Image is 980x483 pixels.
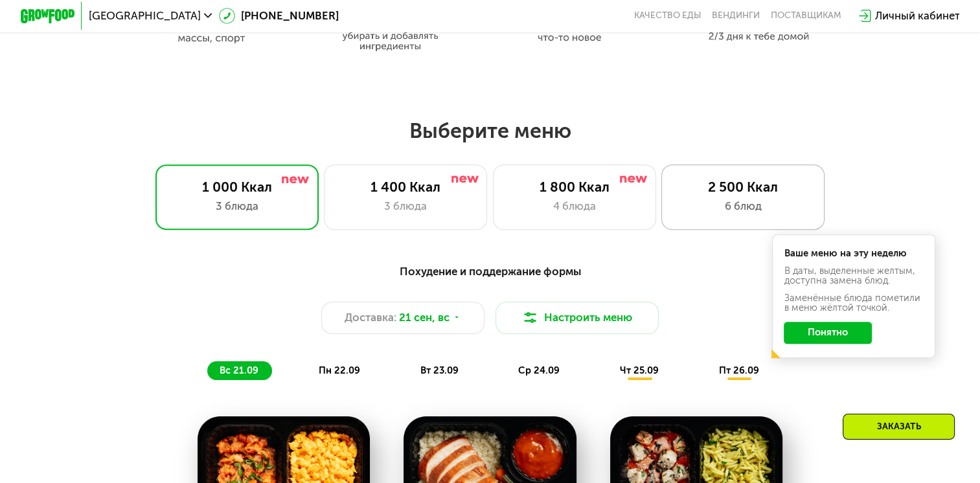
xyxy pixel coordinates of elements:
div: 3 блюда [170,198,304,214]
span: пт 26.09 [718,365,758,376]
div: 4 блюда [507,198,642,214]
div: Похудение и поддержание формы [87,263,893,280]
a: [PHONE_NUMBER] [219,8,339,24]
span: [GEOGRAPHIC_DATA] [89,10,201,21]
div: 2 500 Ккал [676,179,810,195]
span: ср 24.09 [518,365,560,376]
button: Настроить меню [496,302,659,334]
div: Ваше меню на эту неделю [784,249,922,258]
div: 1 000 Ккал [170,179,304,195]
span: чт 25.09 [620,365,659,376]
a: Вендинги [712,10,760,21]
h2: Выберите меню [43,118,937,144]
div: 3 блюда [338,198,473,214]
span: 21 сен, вс [399,309,450,326]
div: Заказать [843,414,955,440]
div: 1 400 Ккал [338,179,473,195]
div: В даты, выделенные желтым, доступна замена блюд. [784,266,922,285]
span: вт 23.09 [420,365,459,376]
span: пн 22.09 [319,365,360,376]
span: Доставка: [345,309,396,326]
div: Заменённые блюда пометили в меню жёлтой точкой. [784,293,922,312]
button: Понятно [784,322,872,344]
div: Личный кабинет [874,8,959,24]
div: поставщикам [771,10,841,21]
span: вс 21.09 [220,365,258,376]
div: 1 800 Ккал [507,179,642,195]
div: 6 блюд [676,198,810,214]
a: Качество еды [633,10,701,21]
